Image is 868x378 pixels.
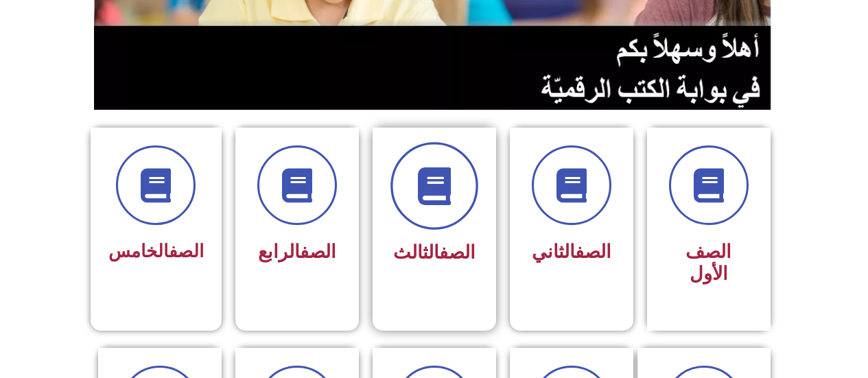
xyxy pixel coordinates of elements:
span: الخامس [108,241,204,261]
a: الصف [169,241,204,261]
span: الثاني [532,241,611,263]
span: الصف الأول [685,241,731,285]
span: الثالث [393,241,476,263]
a: الصف [575,241,611,263]
span: الرابع [258,241,336,263]
a: الصف [300,241,336,263]
a: الصف [439,241,476,263]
